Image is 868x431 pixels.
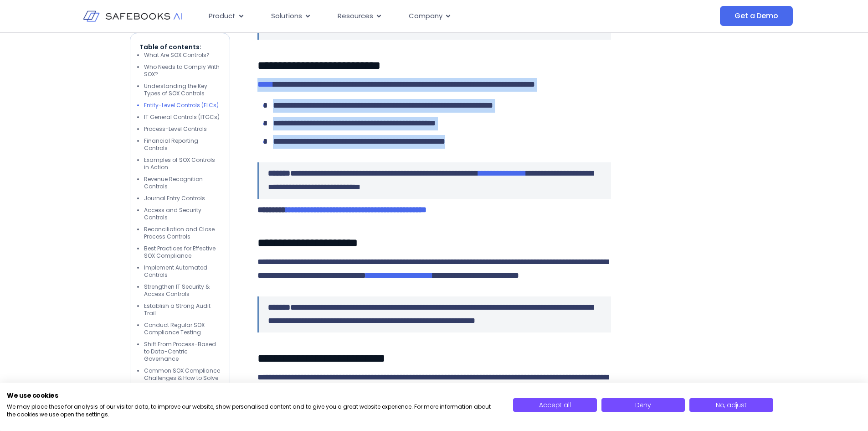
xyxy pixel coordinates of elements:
[601,398,685,412] button: Deny all cookies
[144,156,221,171] li: Examples of SOX Controls in Action
[409,11,442,21] span: Company
[144,176,221,190] li: Revenue Recognition Controls
[144,63,221,78] li: Who Needs to Comply With SOX?
[734,11,778,21] span: Get a Demo
[144,302,221,317] li: Establish a Strong Audit Trail
[539,400,570,410] span: Accept all
[144,83,221,97] li: Understanding the Key Types of SOX Controls
[201,7,629,25] div: Menu Toggle
[338,11,373,21] span: Resources
[144,341,221,363] li: Shift From Process-Based to Data-Centric Governance
[144,114,221,121] li: IT General Controls (ITGCs)
[144,52,221,59] li: What Are SOX Controls?
[144,207,221,221] li: Access and Security Controls
[635,400,651,410] span: Deny
[144,367,221,389] li: Common SOX Compliance Challenges & How to Solve Them
[716,400,747,410] span: No, adjust
[144,226,221,240] li: Reconciliation and Close Process Controls
[201,7,629,25] nav: Menu
[144,125,221,133] li: Process-Level Controls
[513,398,596,412] button: Accept all cookies
[144,283,221,298] li: Strengthen IT Security & Access Controls
[139,42,221,52] p: Table of contents:
[209,11,236,21] span: Product
[720,6,792,26] a: Get a Demo
[144,195,221,202] li: Journal Entry Controls
[144,245,221,260] li: Best Practices for Effective SOX Compliance
[144,102,221,109] li: Entity-Level Controls (ELCs)
[271,11,302,21] span: Solutions
[144,322,221,336] li: Conduct Regular SOX Compliance Testing
[7,403,499,419] p: We may place these for analysis of our visitor data, to improve our website, show personalised co...
[144,137,221,152] li: Financial Reporting Controls
[144,264,221,279] li: Implement Automated Controls
[7,391,499,400] h2: We use cookies
[689,398,773,412] button: Adjust cookie preferences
